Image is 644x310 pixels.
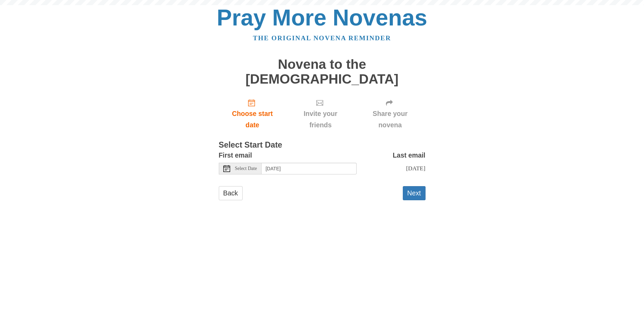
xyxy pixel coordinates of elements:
[286,93,355,134] div: Click "Next" to confirm your start date first.
[393,150,426,161] label: Last email
[406,165,425,172] span: [DATE]
[355,93,426,134] div: Click "Next" to confirm your start date first.
[217,5,427,30] a: Pray More Novenas
[219,150,252,161] label: First email
[253,34,391,42] a: The original novena reminder
[362,108,419,131] span: Share your novena
[235,166,257,171] span: Select Date
[219,93,286,134] a: Choose start date
[219,186,243,200] a: Back
[219,57,426,86] h1: Novena to the [DEMOGRAPHIC_DATA]
[293,108,348,131] span: Invite your friends
[219,141,426,150] h3: Select Start Date
[226,108,279,131] span: Choose start date
[403,186,426,200] button: Next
